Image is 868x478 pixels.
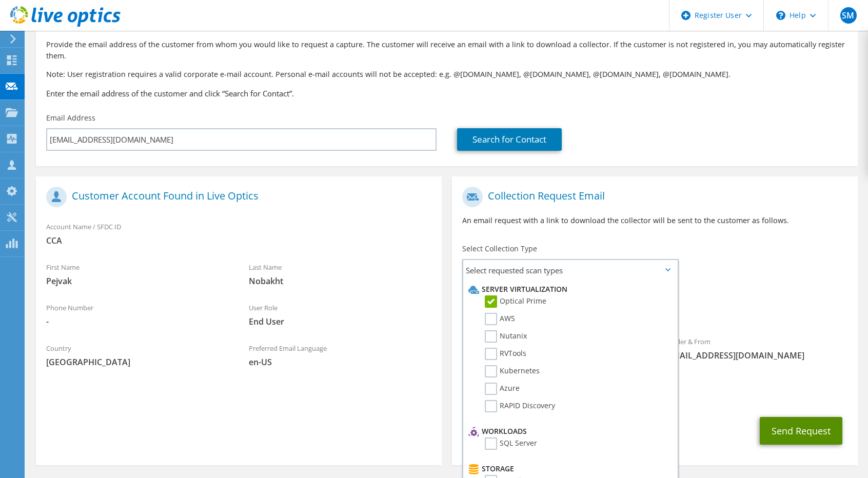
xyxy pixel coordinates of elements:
[776,11,785,20] svg: \n
[249,356,431,368] span: en-US
[485,295,546,308] label: Optical Prime
[249,316,431,327] span: End User
[46,113,95,123] label: Email Address
[452,331,655,366] div: To
[485,313,515,325] label: AWS
[452,285,858,326] div: Requested Collections
[452,371,858,407] div: CC & Reply To
[485,383,520,395] label: Azure
[46,356,228,368] span: [GEOGRAPHIC_DATA]
[36,297,239,332] div: Phone Number
[485,348,526,360] label: RVTools
[46,275,228,287] span: Pejvak
[239,337,441,373] div: Preferred Email Language
[46,187,426,207] h1: Customer Account Found in Live Optics
[485,437,537,450] label: SQL Server
[760,417,842,445] button: Send Request
[462,244,537,254] label: Select Collection Type
[655,331,857,366] div: Sender & From
[36,216,442,251] div: Account Name / SFDC ID
[485,400,555,412] label: RAPID Discovery
[466,425,672,437] li: Workloads
[485,365,540,377] label: Kubernetes
[466,463,672,475] li: Storage
[457,128,562,151] a: Search for Contact
[46,316,228,327] span: -
[36,337,239,373] div: Country
[239,256,441,292] div: Last Name
[46,39,847,62] p: Provide the email address of the customer from whom you would like to request a capture. The cust...
[239,297,441,332] div: User Role
[46,88,847,99] h3: Enter the email address of the customer and click “Search for Contact”.
[485,330,527,343] label: Nutanix
[36,256,239,292] div: First Name
[462,215,847,226] p: An email request with a link to download the collector will be sent to the customer as follows.
[665,350,847,361] span: [EMAIL_ADDRESS][DOMAIN_NAME]
[46,69,847,80] p: Note: User registration requires a valid corporate e-mail account. Personal e-mail accounts will ...
[463,260,677,281] span: Select requested scan types
[840,7,857,24] span: SM
[249,275,431,287] span: Nobakht
[46,235,431,246] span: CCA
[462,187,842,207] h1: Collection Request Email
[466,283,672,295] li: Server Virtualization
